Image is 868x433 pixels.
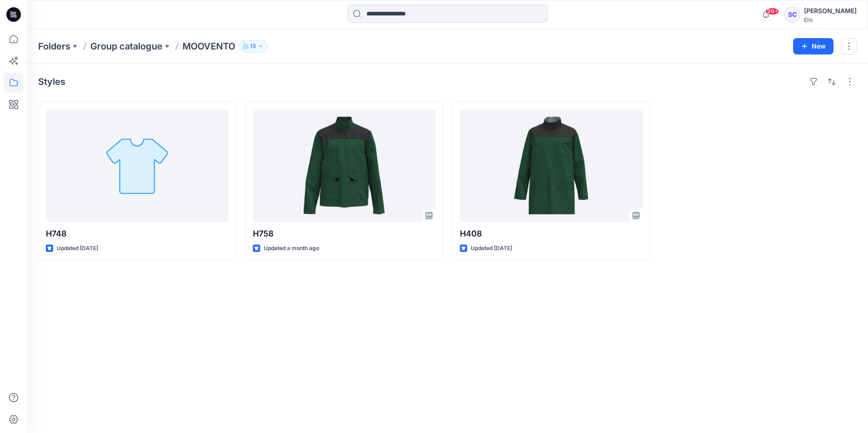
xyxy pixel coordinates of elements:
[793,38,833,54] button: New
[46,109,228,222] a: H748
[804,16,857,23] div: Elis
[253,227,435,240] p: H758
[804,5,857,16] div: [PERSON_NAME]
[38,76,65,87] h4: Styles
[57,244,98,253] p: Updated [DATE]
[38,40,70,53] a: Folders
[253,109,435,222] a: H758
[90,40,163,53] a: Group catalogue
[264,244,319,253] p: Updated a month ago
[765,8,779,15] span: 99+
[250,41,256,51] p: 13
[182,40,235,53] p: MOOVENTO
[471,244,512,253] p: Updated [DATE]
[460,109,642,222] a: H408
[239,40,267,53] button: 13
[460,227,642,240] p: H408
[784,6,800,23] div: SC
[46,227,228,240] p: H748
